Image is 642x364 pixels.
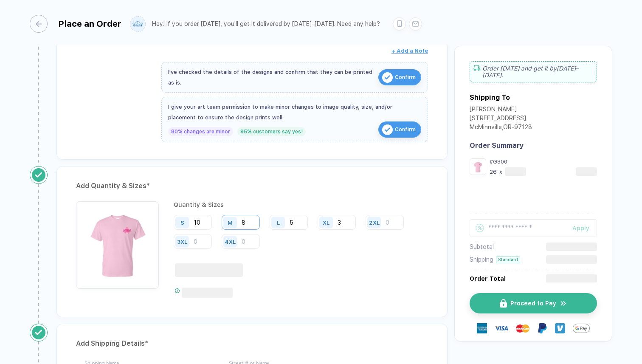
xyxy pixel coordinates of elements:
[391,48,428,54] span: + Add a Note
[470,141,597,150] div: Order Summary
[225,238,236,245] div: 4XL
[470,61,597,82] div: Order [DATE] and get it by [DATE]–[DATE] .
[378,69,421,85] button: iconConfirm
[58,19,121,29] div: Place an Order
[495,322,508,335] img: visa
[572,225,597,231] div: Apply
[470,256,493,263] div: Shipping
[168,102,421,123] div: I give your art team permission to make minor changes to image quality, size, and/or placement to...
[510,300,556,307] span: Proceed to Pay
[180,219,184,226] div: S
[470,243,494,250] div: Subtotal
[395,71,416,84] span: Confirm
[76,337,428,350] div: Add Shipping Details
[470,124,532,133] div: McMinnville , OR - 97128
[470,293,597,313] button: iconProceed to Payicon
[477,323,487,333] img: express
[76,179,428,193] div: Add Quantity & Sizes
[470,106,532,115] div: [PERSON_NAME]
[490,158,597,165] div: #G800
[382,72,393,83] img: icon
[391,44,428,58] button: + Add a Note
[562,219,597,237] button: Apply
[516,322,529,335] img: master-card
[470,275,506,282] div: Order Total
[228,219,233,226] div: M
[498,169,503,175] div: x
[560,299,567,308] img: icon
[573,320,590,337] img: GPay
[496,256,520,263] div: Standard
[177,238,187,245] div: 3XL
[378,121,421,138] button: iconConfirm
[80,206,155,280] img: d79e3a9b-e6b4-41df-b420-9a38f7149519_nt_front_1754350639629.jpg
[130,17,145,31] img: user profile
[537,323,547,333] img: Paypal
[382,124,393,135] img: icon
[395,123,416,136] span: Confirm
[472,161,484,173] img: d79e3a9b-e6b4-41df-b420-9a38f7149519_nt_front_1754350639629.jpg
[237,127,306,136] div: 95% customers say yes!
[500,299,507,308] img: icon
[369,219,380,226] div: 2XL
[470,115,532,124] div: [STREET_ADDRESS]
[277,219,280,226] div: L
[168,127,233,136] div: 80% changes are minor
[174,201,428,208] div: Quantity & Sizes
[168,67,374,88] div: I've checked the details of the designs and confirm that they can be printed as is.
[323,219,329,226] div: XL
[470,93,510,102] div: Shipping To
[490,169,497,175] div: 26
[152,20,380,28] div: Hey! If you order [DATE], you'll get it delivered by [DATE]–[DATE]. Need any help?
[555,323,565,333] img: Venmo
